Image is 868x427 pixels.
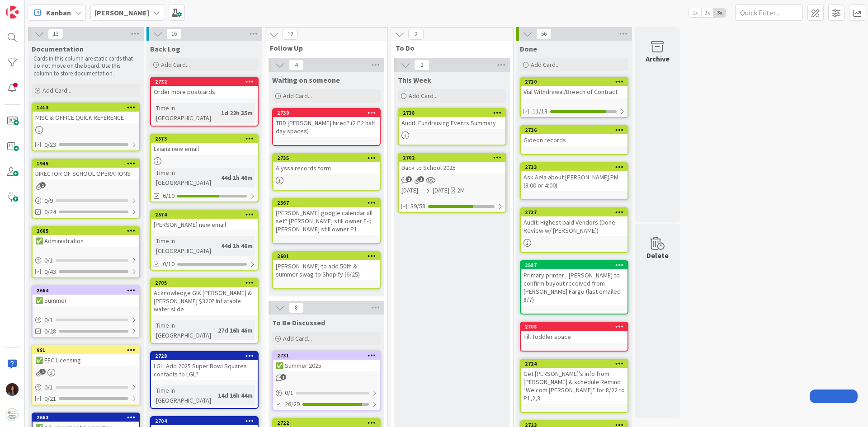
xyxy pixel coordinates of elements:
div: 2739 [273,109,380,117]
a: 2738Audit: Fundraising Events Summary [398,108,506,145]
div: 44d 1h 46m [219,241,255,251]
span: Waiting on someone [272,75,340,84]
div: 1945 [33,160,139,168]
span: : [214,390,216,400]
div: Audit: Highest paid Vendors (Done. Review w/ [PERSON_NAME]) [521,216,627,236]
b: [PERSON_NAME] [94,8,149,17]
span: 0 / 1 [44,315,53,325]
span: 0 / 1 [44,383,53,392]
span: 0 / 1 [285,388,293,398]
div: 2738Audit: Fundraising Events Summary [399,109,505,129]
div: 2710 [521,78,627,86]
div: Alyssa records form [273,162,380,174]
span: Add Card... [161,61,190,69]
span: 3x [713,8,726,17]
div: 44d 1h 46m [219,173,255,183]
a: 1945DIRECTOR OF SCHOOL OPERATIONS0/90/24 [32,159,140,219]
a: 2724Get [PERSON_NAME]'s info from [PERSON_NAME] & schedule Remind "Welcom [PERSON_NAME]" for 8/22... [520,359,628,413]
a: 2574[PERSON_NAME] new emailTime in [GEOGRAPHIC_DATA]:44d 1h 46m0/10 [150,210,259,271]
div: 2567 [273,199,380,207]
span: 4 [288,60,304,70]
span: 2x [701,8,713,17]
div: 2739 [277,110,380,116]
div: ✅ EEC Licensing [33,354,139,366]
div: 2705Acknowledge GIK [PERSON_NAME] & [PERSON_NAME] $320? Inflatable water slide [151,279,258,315]
div: 2739TBD [PERSON_NAME] hired? (2 P2 half day spaces) [273,109,380,137]
div: 1945DIRECTOR OF SCHOOL OPERATIONS [33,160,139,179]
div: 2724 [525,361,627,367]
div: 2731✅ Summer 2025 [273,352,380,371]
div: 2574 [151,211,258,219]
a: 2735Alyssa records form [272,153,381,191]
div: Vial Withdrawal/Breech of Contract [521,86,627,98]
span: [DATE] [401,186,418,195]
div: [PERSON_NAME] google calendar all set? [PERSON_NAME] still owner E-I; [PERSON_NAME] still owner P1 [273,207,380,235]
div: 27d 16h 46m [216,325,255,335]
div: 2573 [155,136,258,142]
div: Laiana new email [151,143,258,155]
span: Add Card... [409,92,438,100]
div: 1413 [33,103,139,112]
div: Audit: Fundraising Events Summary [399,117,505,129]
div: 2735 [277,155,380,161]
span: Add Card... [531,61,560,69]
div: 2710Vial Withdrawal/Breech of Contract [521,78,627,98]
div: 981✅ EEC Licensing [33,346,139,366]
span: 12 [283,29,298,40]
span: Kanban [46,7,71,18]
div: 2733 [521,163,627,171]
div: 2704 [151,417,258,425]
div: 2736 [525,127,627,133]
div: MISC & OFFICE QUICK REFERENCE [33,112,139,123]
a: 2728LGL: Add 2025 Super Bowl Squares contacts to LGL?Time in [GEOGRAPHIC_DATA]:14d 16h 44m [150,351,259,409]
span: Add Card... [283,334,312,343]
a: 2601[PERSON_NAME] to add 50th & summer swag to Shopify (6/25) [272,251,381,289]
div: 2737Audit: Highest paid Vendors (Done. Review w/ [PERSON_NAME]) [521,208,627,236]
a: 2710Vial Withdrawal/Breech of Contract11/13 [520,77,628,118]
span: 0/24 [44,207,56,217]
div: 0/9 [33,195,139,206]
div: 14d 16h 44m [216,390,255,400]
div: Delete [646,250,669,261]
span: 2 [406,176,412,182]
div: 2731 [273,352,380,360]
div: 2587 [521,261,627,269]
span: Documentation [32,44,84,53]
a: 2731✅ Summer 20250/126/29 [272,351,381,411]
div: 2728 [151,352,258,360]
div: 2663 [33,413,139,422]
div: TBD [PERSON_NAME] hired? (2 P2 half day spaces) [273,117,380,137]
a: 2739TBD [PERSON_NAME] hired? (2 P2 half day spaces) [272,108,381,146]
a: 2573Laiana new emailTime in [GEOGRAPHIC_DATA]:44d 1h 46m6/10 [150,134,259,202]
div: 981 [37,347,139,353]
div: 2705 [155,280,258,286]
div: 2702 [403,155,505,161]
span: To Be Discussed [272,318,325,327]
div: Get [PERSON_NAME]'s info from [PERSON_NAME] & schedule Remind "Welcom [PERSON_NAME]" for 8/22 to ... [521,368,627,404]
div: 981 [33,346,139,354]
div: LGL: Add 2025 Super Bowl Squares contacts to LGL? [151,360,258,380]
div: ✅ Summer [33,295,139,306]
span: Back Log [150,44,180,53]
div: ✅ Summer 2025 [273,360,380,371]
div: Primary printer - [PERSON_NAME] to confirm buyout received from [PERSON_NAME] Fargo (last emailed... [521,269,627,305]
span: 56 [536,28,552,39]
div: 2663 [37,414,139,421]
a: 2587Primary printer - [PERSON_NAME] to confirm buyout received from [PERSON_NAME] Fargo (last ema... [520,260,628,314]
span: Add Card... [42,86,71,94]
span: 2 [408,29,424,40]
div: 1945 [37,160,139,167]
div: 2601 [277,253,380,259]
div: 2567[PERSON_NAME] google calendar all set? [PERSON_NAME] still owner E-I; [PERSON_NAME] still own... [273,199,380,235]
a: 2702Back to School 2025[DATE][DATE]2M39/58 [398,153,506,213]
div: 1413MISC & OFFICE QUICK REFERENCE [33,103,139,123]
div: Ask Aela about [PERSON_NAME] PM (3:00 or 4:00) [521,171,627,191]
div: 2733 [525,164,627,170]
span: 0/21 [44,394,56,404]
div: 2722 [277,420,380,426]
div: 2705 [151,279,258,287]
a: 2733Ask Aela about [PERSON_NAME] PM (3:00 or 4:00) [520,162,628,200]
div: 1413 [37,104,139,111]
span: Follow Up [270,43,376,52]
a: 2665✅ Administration0/10/43 [32,226,140,278]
